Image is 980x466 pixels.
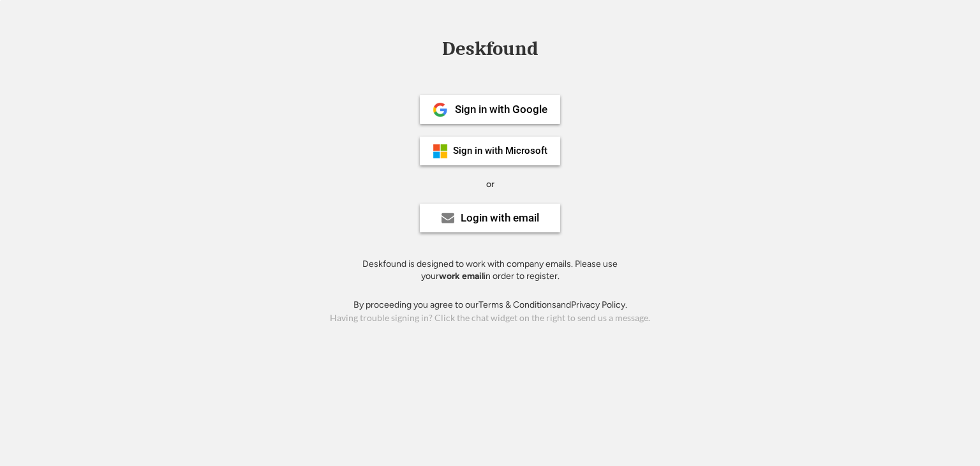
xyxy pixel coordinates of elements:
div: or [486,178,494,191]
a: Privacy Policy. [571,299,627,310]
a: Terms & Conditions [479,299,556,310]
div: Sign in with Google [455,104,547,115]
img: 1024px-Google__G__Logo.svg.png [433,102,448,117]
div: Deskfound is designed to work with company emails. Please use your in order to register. [346,258,634,283]
div: Sign in with Microsoft [453,146,547,156]
div: Deskfound [436,39,544,59]
strong: work email [439,271,484,282]
div: Login with email [461,213,539,223]
img: ms-symbollockup_mssymbol_19.png [433,144,448,159]
div: By proceeding you agree to our and [353,299,627,312]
